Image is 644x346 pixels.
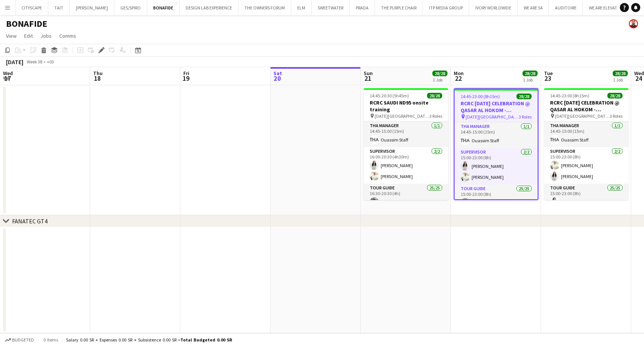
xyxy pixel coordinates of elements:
h3: RCRC [DATE] CELEBRATION @ QASAR AL HOKOM - [GEOGRAPHIC_DATA] [455,100,538,114]
h3: RCRC SAUDI ND95 onsite training [364,99,448,113]
span: Total Budgeted 0.00 SR [180,337,232,343]
span: Sun [364,70,373,77]
button: ELM [291,0,312,15]
h3: RCRC [DATE] CELEBRATION @ QASAR AL HOKOM - [GEOGRAPHIC_DATA] [544,99,629,113]
span: 24 [633,74,644,83]
button: WE ARE ELEVATE [583,0,626,15]
app-card-role: Supervisor2/216:00-20:30 (4h30m)[PERSON_NAME][PERSON_NAME] [364,147,448,184]
app-job-card: 14:45-23:00 (8h15m)28/28RCRC [DATE] CELEBRATION @ QASAR AL HOKOM - [GEOGRAPHIC_DATA] [DATE][GEOGR... [544,88,629,200]
button: TAIT [48,0,70,15]
app-card-role: Supervisor2/215:00-23:00 (8h)[PERSON_NAME][PERSON_NAME] [455,148,538,185]
button: CITYSCAPE [15,0,48,15]
div: 1 Job [433,77,447,83]
span: Edit [24,32,33,39]
app-job-card: 14:45-23:00 (8h15m)28/28RCRC [DATE] CELEBRATION @ QASAR AL HOKOM - [GEOGRAPHIC_DATA] [DATE][GEOGR... [454,88,538,200]
span: Tue [544,70,553,77]
button: BONAFIDE [147,0,180,15]
button: PRADA [350,0,375,15]
span: View [6,32,17,39]
button: IVORY WORLDWIDE [469,0,518,15]
span: 28/28 [607,93,622,98]
span: [DATE][GEOGRAPHIC_DATA] - [GEOGRAPHIC_DATA] [375,113,429,119]
div: +03 [47,59,54,65]
span: 19 [182,74,189,83]
span: 18 [92,74,103,83]
div: 1 Job [523,77,537,83]
span: 14:45-20:30 (5h45m) [370,93,409,98]
span: 3 Roles [429,113,442,119]
span: Thu [93,70,103,77]
button: Budgeted [4,336,35,344]
span: [DATE][GEOGRAPHIC_DATA] - [GEOGRAPHIC_DATA] [466,114,519,120]
span: 0 items [41,337,60,343]
h1: BONAFIDE [6,18,47,29]
span: Wed [3,70,13,77]
a: Jobs [37,31,55,41]
span: 28/28 [523,71,538,76]
span: 17 [2,74,13,83]
span: 3 Roles [610,113,622,119]
button: THE PURPLE CHAIR [375,0,423,15]
a: Comms [56,31,79,41]
span: Mon [454,70,464,77]
button: GES/SPIRO [114,0,147,15]
button: WE ARE 54 [518,0,549,15]
span: Sat [274,70,282,77]
span: 20 [272,74,282,83]
span: 23 [543,74,553,83]
div: FANATEC GT4 [12,217,48,225]
span: 21 [363,74,373,83]
button: AUDITOIRE [549,0,583,15]
span: 28/28 [432,71,447,76]
span: 28/28 [427,93,442,98]
span: 3 Roles [519,114,532,120]
span: Comms [59,32,76,39]
div: [DATE] [6,58,23,66]
span: 14:45-23:00 (8h15m) [550,93,589,98]
span: 22 [453,74,464,83]
span: Week 38 [25,59,44,65]
span: Budgeted [12,337,34,343]
button: [PERSON_NAME] [70,0,114,15]
span: Jobs [40,32,52,39]
button: ITP MEDIA GROUP [423,0,469,15]
div: Salary 0.00 SR + Expenses 0.00 SR + Subsistence 0.00 SR = [66,337,232,343]
app-card-role: THA Manager1/114:45-15:00 (15m)Ouassim Staff [544,121,629,147]
button: DESIGN LAB EXPERIENCE [180,0,238,15]
button: SWEETWATER [312,0,350,15]
a: View [3,31,20,41]
app-card-role: Supervisor2/215:00-23:00 (8h)[PERSON_NAME][PERSON_NAME] [544,147,629,184]
app-user-avatar: Ouassim Arzouk [629,19,638,28]
span: Wed [634,70,644,77]
span: 28/28 [516,94,532,99]
a: Edit [21,31,36,41]
div: 1 Job [613,77,627,83]
app-card-role: THA Manager1/114:45-15:00 (15m)Ouassim Staff [364,121,448,147]
app-job-card: 14:45-20:30 (5h45m)28/28RCRC SAUDI ND95 onsite training [DATE][GEOGRAPHIC_DATA] - [GEOGRAPHIC_DAT... [364,88,448,200]
span: 14:45-23:00 (8h15m) [461,94,500,99]
app-card-role: THA Manager1/114:45-15:00 (15m)Ouassim Staff [455,122,538,148]
span: Fri [183,70,189,77]
span: [DATE][GEOGRAPHIC_DATA] - [GEOGRAPHIC_DATA] [555,113,610,119]
button: THE OWNERS FORUM [238,0,291,15]
span: 28/28 [613,71,628,76]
